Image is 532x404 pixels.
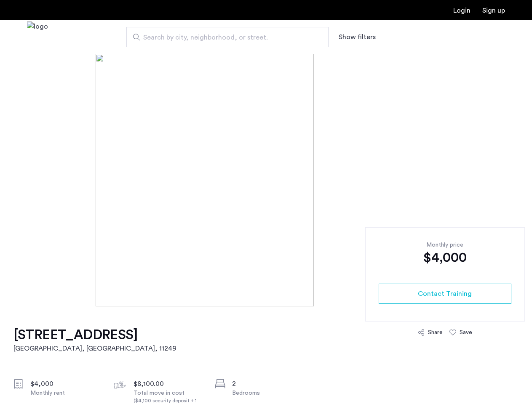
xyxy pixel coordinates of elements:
div: $4,000 [379,249,511,266]
div: Monthly rent [30,389,101,397]
input: Apartment Search [126,27,329,47]
span: Contact Training [418,289,472,299]
div: $4,000 [30,379,101,389]
a: Registration [482,7,505,14]
h2: [GEOGRAPHIC_DATA], [GEOGRAPHIC_DATA] , 11249 [13,343,176,353]
div: Monthly price [379,241,511,249]
span: Search by city, neighborhood, or street. [143,32,305,43]
div: Bedrooms [232,389,303,397]
img: logo [27,21,48,53]
div: Save [460,328,472,337]
div: 2 [232,379,303,389]
img: [object%20Object] [96,54,436,306]
button: Show or hide filters [339,32,376,42]
div: $8,100.00 [134,379,204,389]
a: Login [453,7,471,14]
a: [STREET_ADDRESS][GEOGRAPHIC_DATA], [GEOGRAPHIC_DATA], 11249 [13,327,176,353]
h1: [STREET_ADDRESS] [13,327,176,343]
div: Share [428,328,443,337]
button: button [379,284,511,304]
a: Cazamio Logo [27,21,48,53]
